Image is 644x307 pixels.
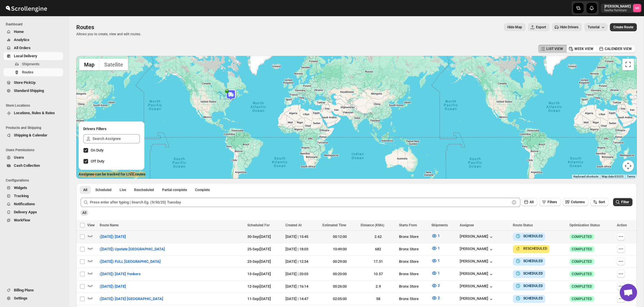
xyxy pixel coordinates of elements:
span: COMPLETED [572,247,592,251]
text: NB [635,6,639,10]
span: Billing Plans [14,288,34,292]
button: RESCHEDULED [515,246,547,251]
div: Bronx Store [399,271,428,277]
span: ([DATE]) FULL [GEOGRAPHIC_DATA] [100,259,161,265]
span: Cash Collection [14,163,40,168]
span: Assignee [460,223,474,227]
span: Estimated Time [322,223,346,227]
span: Settings [14,296,27,300]
span: Notifications [14,202,35,206]
button: 1 [428,269,443,278]
span: 12-Sep | [DATE] [247,284,271,288]
div: 10.57 [361,271,395,277]
button: ([DATE]) [DATE] [96,232,129,241]
span: Local Delivery [14,54,37,58]
button: Analytics [3,36,63,44]
p: basha-furniture [604,9,631,12]
div: Bronx Store [399,284,428,289]
button: [PERSON_NAME] [460,271,494,277]
span: Distance (KMs) [361,223,384,227]
span: Sort [599,200,605,204]
button: Shipping & Calendar [3,131,63,139]
div: [DATE] | 15:45 [285,234,319,240]
button: Cash Collection [3,162,63,170]
div: [DATE] | 12:34 [285,259,319,265]
div: 17.31 [361,259,395,265]
button: LIST VIEW [538,45,567,53]
button: Tracking [3,192,63,200]
button: [PERSON_NAME] [460,259,494,265]
span: Route Status [513,223,533,227]
button: Show satellite imagery [99,59,128,70]
button: Delivery Apps [3,208,63,216]
span: Routes [76,24,94,31]
button: Toggle fullscreen view [622,59,634,70]
span: Store Locations [6,103,65,108]
div: [DATE] | 20:03 [285,271,319,277]
button: ([DATE]) Upstate [GEOGRAPHIC_DATA] [96,245,168,254]
p: [PERSON_NAME] [604,4,631,9]
button: Settings [3,294,63,302]
button: ([DATE]) [DATE] [GEOGRAPHIC_DATA] [96,294,167,304]
a: Open this area in Google Maps (opens a new window) [78,171,97,179]
b: RESCHEDULED [523,247,547,251]
button: Show street map [79,59,99,70]
button: Filter [613,198,632,206]
span: Hide Map [507,25,522,29]
span: ([DATE]) [DATE] [100,234,126,240]
button: [PERSON_NAME] [460,234,494,240]
button: Map camera controls [622,160,634,172]
div: [DATE] | 14:47 [285,296,319,302]
div: 00:26:00 [322,284,357,289]
span: Hide Drivers [560,25,578,29]
div: Bronx Store [399,259,428,265]
button: Create Route [610,23,637,31]
span: COMPLETED [572,272,592,276]
button: 2 [428,281,443,290]
img: Google [78,171,97,179]
button: Shipments [3,60,63,68]
span: ([DATE]) [DATE] [100,284,126,289]
span: 2 [438,296,440,300]
span: Filter [621,200,629,204]
span: CALENDER VIEW [605,47,632,51]
button: Tutorial [584,23,608,31]
button: Sort [591,198,608,206]
span: Tutorial [588,25,600,29]
b: SCHEDULED [523,284,543,288]
span: Partial complete [162,188,187,192]
div: 682 [361,246,395,252]
button: 1 [428,244,443,253]
div: 00:12:00 [322,234,357,240]
button: WEEK VIEW [566,45,597,53]
span: COMPLETED [572,297,592,301]
span: Live [120,188,126,192]
span: Analytics [14,38,29,42]
span: 1 [438,234,440,238]
div: Bronx Store [399,246,428,252]
div: 58 [361,296,395,302]
button: Columns [563,198,588,206]
span: Users Permissions [6,148,65,152]
div: 10:49:00 [322,246,357,252]
div: 00:29:00 [322,259,357,265]
span: Users [14,155,24,160]
span: Widgets [14,186,27,190]
span: Export [536,25,546,29]
span: 13-Sep | [DATE] [247,272,271,276]
div: [DATE] | 18:03 [285,246,319,252]
span: Complete [195,188,210,192]
button: Filters [539,198,561,206]
span: 25-Sep | [DATE] [247,247,271,251]
button: Locations, Rules & Rates [3,109,63,117]
button: Users [3,153,63,162]
span: Tracking [14,194,29,198]
button: ([DATE]) [DATE] Yonkers [96,269,144,279]
span: Nael Basha [633,4,641,12]
b: SCHEDULED [523,271,543,275]
span: Off Duty [91,159,104,163]
button: SCHEDULED [515,258,543,264]
span: Optimization Status [569,223,600,227]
